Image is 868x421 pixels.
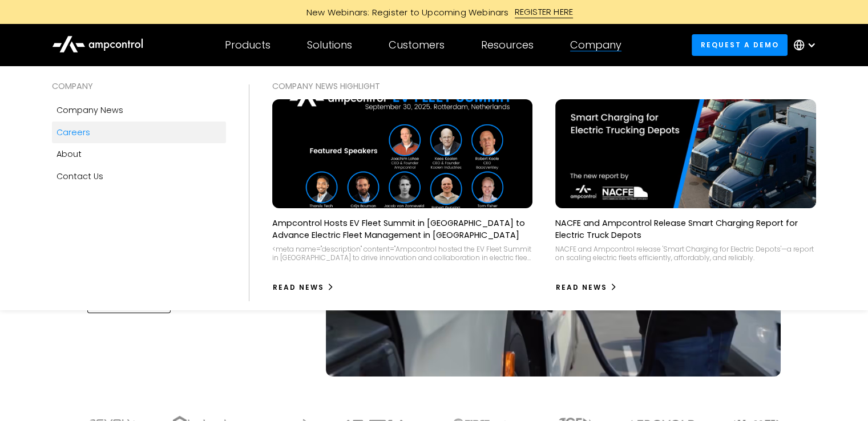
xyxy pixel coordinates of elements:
div: Read News [556,282,607,293]
div: Contact Us [56,170,103,183]
a: Careers [52,122,226,143]
div: COMPANY NEWS Highlight [272,80,816,92]
a: Request a demo [692,34,788,55]
a: New Webinars: Register to Upcoming WebinarsREGISTER HERE [177,6,691,18]
a: Read News [555,278,617,297]
div: COMPANY [52,80,226,92]
div: Products [225,39,271,51]
div: Customers [389,39,445,51]
div: Careers [56,126,90,139]
div: Read News [273,282,324,293]
div: Solutions [307,39,352,51]
a: Contact Us [52,165,226,187]
div: About [56,148,82,160]
div: New Webinars: Register to Upcoming Webinars [295,6,515,18]
a: Company news [52,99,226,121]
div: <meta name="description" content="Ampcontrol hosted the EV Fleet Summit in [GEOGRAPHIC_DATA] to d... [272,245,532,262]
div: Company news [56,104,123,116]
div: Company [570,39,621,51]
div: Resources [481,39,534,51]
a: About [52,143,226,165]
p: Ampcontrol Hosts EV Fleet Summit in [GEOGRAPHIC_DATA] to Advance Electric Fleet Management in [GE... [272,217,532,240]
p: NACFE and Ampcontrol Release Smart Charging Report for Electric Truck Depots [555,217,815,240]
a: Read News [272,278,334,297]
div: REGISTER HERE [515,6,574,18]
div: NACFE and Ampcontrol release 'Smart Charging for Electric Depots'—a report on scaling electric fl... [555,245,815,262]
